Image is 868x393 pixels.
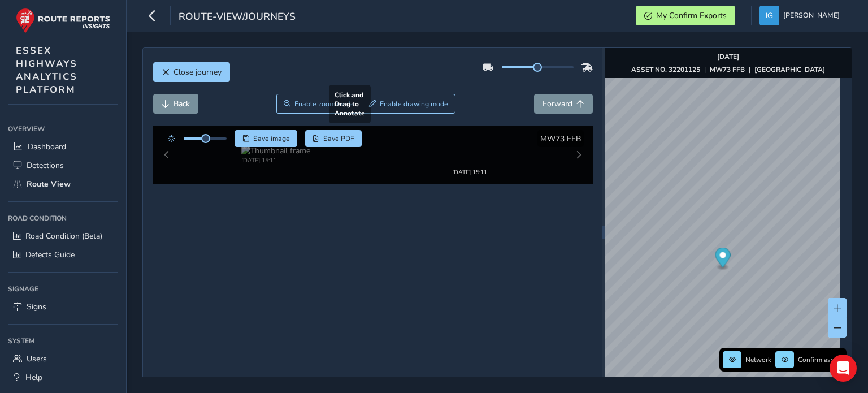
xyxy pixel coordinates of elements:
button: Forward [534,94,593,114]
button: Back [153,94,198,114]
div: | | [631,65,825,74]
a: Users [8,349,118,368]
strong: ASSET NO. 32201125 [631,65,700,74]
img: diamond-layout [759,6,779,25]
a: Defects Guide [8,245,118,264]
span: Confirm assets [798,355,843,364]
div: Map marker [715,248,731,271]
span: Help [25,372,42,383]
strong: [GEOGRAPHIC_DATA] [754,65,825,74]
a: Road Condition (Beta) [8,227,118,245]
img: rr logo [16,8,110,33]
div: Overview [8,120,118,137]
button: Draw [362,94,456,114]
span: Back [173,98,190,109]
span: [PERSON_NAME] [783,6,840,25]
div: [DATE] 15:11 [241,153,310,162]
span: Defects Guide [25,249,75,260]
a: Detections [8,156,118,175]
span: Signs [27,301,46,312]
strong: [DATE] [717,52,739,61]
button: Save [235,130,297,147]
span: route-view/journeys [179,10,296,25]
img: Thumbnail frame [435,142,504,153]
div: Road Condition [8,210,118,227]
span: Forward [542,98,572,109]
span: Enable drawing mode [380,100,448,109]
span: Enable zoom mode [294,100,354,109]
span: Route View [27,179,71,189]
div: Signage [8,280,118,297]
div: [DATE] 15:11 [435,153,504,162]
span: Network [745,355,771,364]
span: Close journey [173,67,222,77]
button: Close journey [153,62,230,82]
button: Zoom [276,94,362,114]
button: PDF [305,130,362,147]
span: Save image [253,134,290,143]
span: ESSEX HIGHWAYS ANALYTICS PLATFORM [16,44,77,96]
span: Users [27,353,47,364]
button: [PERSON_NAME] [759,6,844,25]
span: Dashboard [28,141,66,152]
button: My Confirm Exports [636,6,735,25]
div: System [8,332,118,349]
img: Thumbnail frame [241,142,310,153]
div: Open Intercom Messenger [830,355,857,382]
span: My Confirm Exports [656,10,727,21]
a: Signs [8,297,118,316]
a: Help [8,368,118,387]
span: Save PDF [323,134,354,143]
span: Detections [27,160,64,171]
strong: MW73 FFB [710,65,745,74]
a: Dashboard [8,137,118,156]
a: Route View [8,175,118,193]
span: MW73 FFB [540,133,581,144]
span: Road Condition (Beta) [25,231,102,241]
